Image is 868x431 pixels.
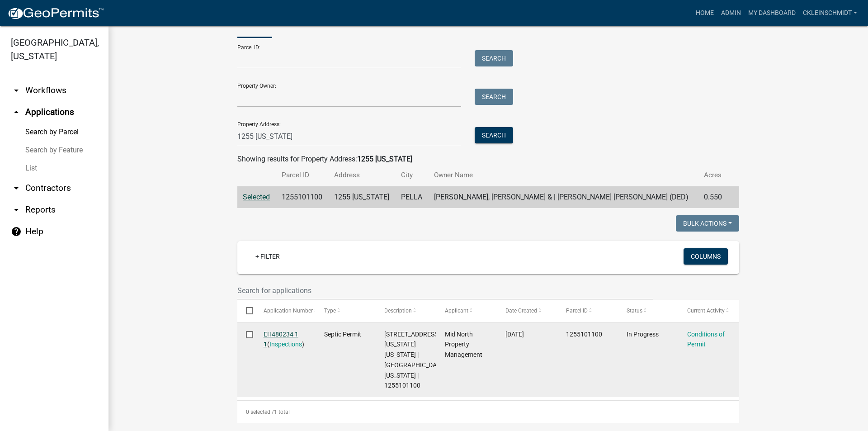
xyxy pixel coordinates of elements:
a: EH480234 1 1 [264,331,298,348]
a: ckleinschmidt [799,5,861,22]
i: arrow_drop_down [11,183,22,194]
td: 0.550 [698,186,728,208]
button: Search [475,89,513,105]
td: 1255101100 [276,186,329,208]
span: Applicant [445,308,468,314]
datatable-header-cell: Status [618,300,679,322]
datatable-header-cell: Current Activity [679,300,739,322]
i: help [11,226,22,237]
datatable-header-cell: Description [376,300,436,322]
a: Inspections [269,341,302,348]
a: Admin [717,5,745,22]
a: + Filter [248,248,287,265]
i: arrow_drop_down [11,85,22,96]
span: Description [384,308,412,314]
input: Search for applications [237,281,653,300]
strong: 1255 [US_STATE] [357,155,412,163]
button: Columns [684,248,728,265]
datatable-header-cell: Parcel ID [557,300,618,322]
span: Status [627,308,642,314]
datatable-header-cell: Select [237,300,255,322]
datatable-header-cell: Application Number [255,300,315,322]
i: arrow_drop_up [11,107,22,118]
button: Search [475,50,513,66]
datatable-header-cell: Applicant [436,300,497,322]
button: Search [475,127,513,143]
span: Parcel ID [566,308,588,314]
td: 1255 [US_STATE] [329,186,396,208]
th: Acres [698,165,728,186]
span: Septic Permit [324,331,361,338]
a: Conditions of Permit [687,331,725,348]
th: Parcel ID [276,165,329,186]
div: Showing results for Property Address: [237,154,739,165]
span: Date Created [505,308,537,314]
span: Application Number [264,308,313,314]
datatable-header-cell: Type [315,300,376,322]
datatable-header-cell: Date Created [497,300,557,322]
span: 09/18/2025 [505,331,524,338]
span: 1255 Iowa St, Pella, Iowa 50219 | 1255 IOWA | 1255101100 [384,331,445,389]
span: 0 selected / [246,409,274,415]
td: PELLA [396,186,428,208]
div: 1 total [237,401,739,423]
span: Type [324,308,336,314]
th: Address [329,165,396,186]
button: Bulk Actions [676,215,739,232]
i: arrow_drop_down [11,204,22,215]
span: Mid North Property Management [445,331,482,359]
a: Home [692,5,717,22]
td: [PERSON_NAME], [PERSON_NAME] & | [PERSON_NAME] [PERSON_NAME] (DED) [429,186,699,208]
span: Current Activity [687,308,725,314]
a: My Dashboard [745,5,799,22]
a: Selected [243,193,270,201]
th: Owner Name [429,165,699,186]
span: 1255101100 [566,331,602,338]
th: City [396,165,428,186]
div: ( ) [264,329,307,350]
span: In Progress [627,331,659,338]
